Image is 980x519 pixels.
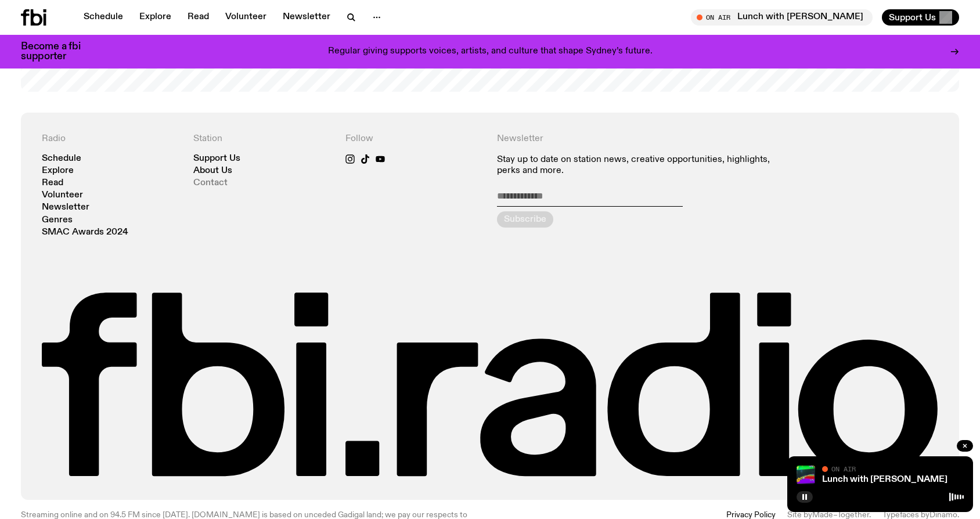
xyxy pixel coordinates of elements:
a: Support Us [193,154,240,163]
span: Typefaces by [882,511,929,519]
a: Lunch with [PERSON_NAME] [822,475,947,484]
a: Made–Together [812,511,869,519]
h4: Follow [345,134,483,145]
a: Newsletter [276,9,337,26]
a: Contact [193,179,228,188]
a: Schedule [42,154,81,163]
a: Genres [42,216,73,225]
a: SMAC Awards 2024 [42,228,128,237]
a: Read [181,9,216,26]
a: Explore [132,9,178,26]
a: Newsletter [42,203,89,212]
span: Support Us [889,12,936,23]
a: Volunteer [218,9,273,26]
span: On Air [831,465,856,473]
h4: Station [193,134,331,145]
p: Stay up to date on station news, creative opportunities, highlights, perks and more. [497,154,787,176]
a: Read [42,179,63,188]
a: About Us [193,167,232,175]
h3: Become a fbi supporter [21,42,95,62]
button: On AirLunch with [PERSON_NAME] [691,9,873,26]
button: Subscribe [497,211,553,228]
a: Dinamo [929,511,957,519]
p: Regular giving supports voices, artists, and culture that shape Sydney’s future. [328,46,653,57]
h4: Radio [42,134,179,145]
span: Site by [787,511,812,519]
button: Support Us [882,9,959,26]
a: Volunteer [42,191,83,200]
a: Explore [42,167,74,175]
span: . [957,511,959,519]
h4: Newsletter [497,134,787,145]
a: Schedule [77,9,130,26]
span: . [869,511,871,519]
